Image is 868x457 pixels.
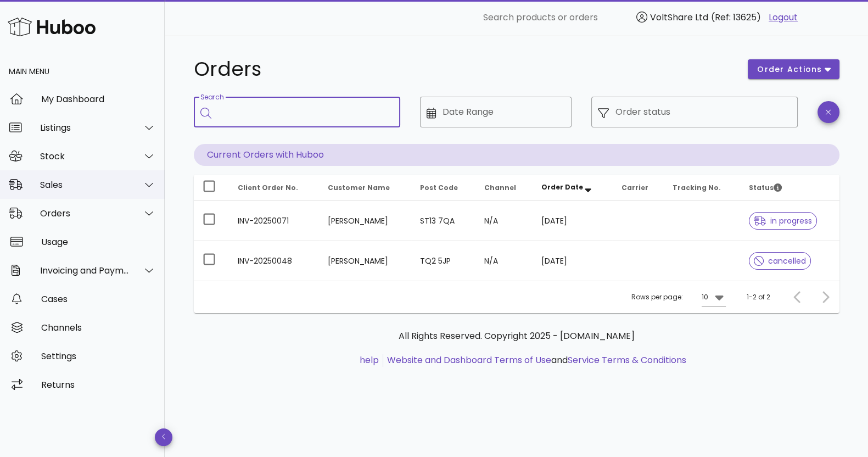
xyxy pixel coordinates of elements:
img: Huboo Logo [8,15,96,38]
div: Listings [40,122,130,133]
div: 10 [702,292,708,302]
th: Order Date: Sorted descending. Activate to remove sorting. [533,175,613,201]
span: VoltShare Ltd [650,11,708,24]
div: Settings [41,351,156,361]
div: My Dashboard [41,94,156,104]
span: Carrier [621,183,648,192]
span: Status [749,183,782,192]
a: Website and Dashboard Terms of Use [387,354,551,366]
div: Rows per page: [631,281,726,313]
p: All Rights Reserved. Copyright 2025 - [DOMAIN_NAME] [203,330,831,343]
td: INV-20250071 [229,201,319,241]
div: Sales [40,180,130,190]
th: Post Code [411,175,475,201]
h1: Orders [194,59,735,79]
th: Channel [475,175,533,201]
label: Search [200,93,223,102]
td: ST13 7QA [411,201,475,241]
td: [PERSON_NAME] [319,241,411,281]
div: 10Rows per page: [702,288,726,306]
td: [DATE] [533,241,613,281]
th: Status [740,175,839,201]
div: 1-2 of 2 [747,292,770,302]
span: Tracking No. [673,183,721,192]
div: Usage [41,237,156,247]
div: Invoicing and Payments [40,265,130,276]
th: Tracking No. [664,175,740,201]
div: Orders [40,208,130,219]
button: order actions [748,59,839,79]
a: Service Terms & Conditions [568,354,686,366]
span: order actions [757,64,822,75]
div: Returns [41,380,156,390]
span: cancelled [754,257,806,265]
th: Client Order No. [229,175,319,201]
div: Channels [41,322,156,333]
span: Order Date [541,182,583,192]
th: Customer Name [319,175,411,201]
span: Post Code [420,183,458,192]
span: Channel [484,183,516,192]
span: (Ref: 13625) [711,11,761,24]
span: Customer Name [328,183,390,192]
td: INV-20250048 [229,241,319,281]
span: in progress [754,217,812,225]
th: Carrier [612,175,664,201]
td: [PERSON_NAME] [319,201,411,241]
td: N/A [475,201,533,241]
span: Client Order No. [238,183,298,192]
td: TQ2 5JP [411,241,475,281]
p: Current Orders with Huboo [194,144,839,166]
a: help [360,354,379,366]
li: and [383,354,686,367]
td: N/A [475,241,533,281]
td: [DATE] [533,201,613,241]
a: Logout [769,11,798,24]
div: Cases [41,294,156,304]
div: Stock [40,151,130,161]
